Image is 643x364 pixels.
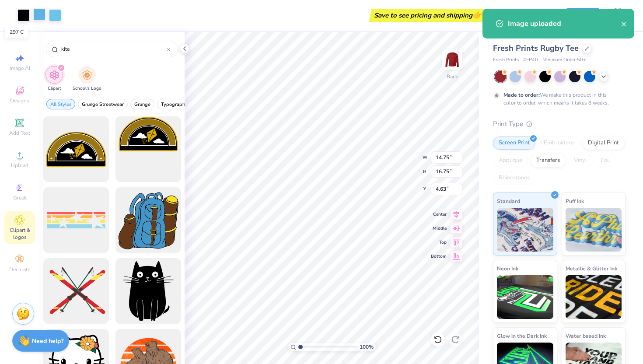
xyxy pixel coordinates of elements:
[32,337,63,345] strong: Need help?
[45,66,63,92] button: filter button
[49,70,59,80] img: Clipart Image
[531,154,566,167] div: Transfers
[9,266,30,273] span: Decorate
[566,264,617,273] span: Metallic & Glitter Ink
[497,208,553,252] img: Standard
[46,99,75,109] button: filter button
[493,136,535,150] div: Screen Print
[4,227,35,241] span: Clipart & logos
[568,154,593,167] div: Vinyl
[566,275,622,319] img: Metallic & Glitter Ink
[73,66,101,92] div: filter for School's Logo
[360,343,374,351] span: 100 %
[497,331,547,340] span: Glow in the Dark Ink
[566,331,606,340] span: Water based Ink
[497,196,520,206] span: Standard
[82,101,124,108] span: Grunge Streetwear
[523,56,538,64] span: # FP40
[493,43,579,53] span: Fresh Prints Rugby Tee
[5,26,28,38] div: 297 C
[431,211,447,217] span: Center
[48,85,61,92] span: Clipart
[78,99,128,109] button: filter button
[11,162,28,169] span: Upload
[497,264,518,273] span: Neon Ink
[73,66,101,92] button: filter button
[493,154,528,167] div: Applique
[13,194,27,201] span: Greek
[538,136,580,150] div: Embroidery
[566,208,622,252] img: Puff Ink
[566,196,584,206] span: Puff Ink
[431,225,447,231] span: Middle
[45,66,63,92] div: filter for Clipart
[10,97,29,104] span: Designs
[157,99,192,109] button: filter button
[472,10,482,20] span: 👉
[82,70,92,80] img: School's Logo Image
[431,253,447,259] span: Bottom
[431,239,447,245] span: Top
[161,101,188,108] span: Typography
[371,9,485,22] div: Save to see pricing and shipping
[134,101,150,108] span: Grunge
[447,73,458,80] div: Back
[542,56,586,64] span: Minimum Order: 50 +
[493,171,535,185] div: Rhinestones
[493,119,626,129] div: Print Type
[491,7,556,24] input: Untitled Design
[444,51,461,68] img: Back
[582,136,625,150] div: Digital Print
[508,18,621,29] div: Image uploaded
[493,56,519,64] span: Fresh Prints
[621,18,627,29] button: close
[73,85,101,92] span: School's Logo
[10,65,30,72] span: Image AI
[130,99,154,109] button: filter button
[50,101,71,108] span: All Styles
[503,91,540,98] strong: Made to order:
[497,275,553,319] img: Neon Ink
[595,154,616,167] div: Foil
[60,45,167,53] input: Try "Stars"
[503,91,611,107] div: We make this product in this color to order, which means it takes 8 weeks.
[9,129,30,136] span: Add Text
